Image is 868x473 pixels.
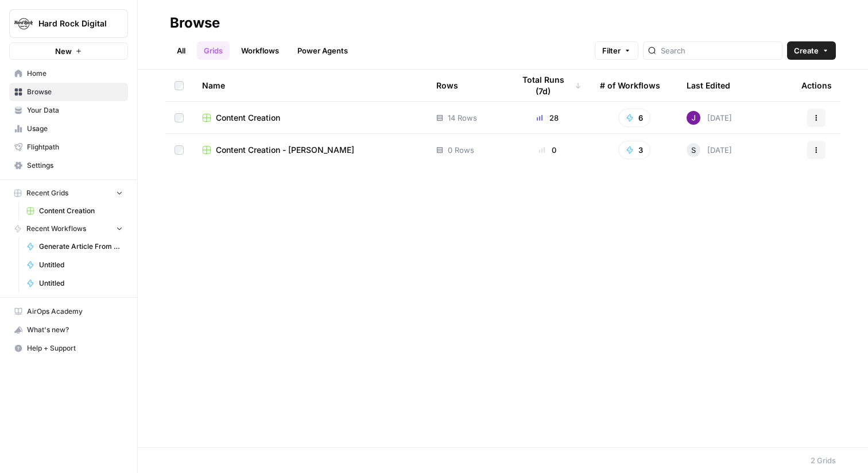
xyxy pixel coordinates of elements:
span: AirOps Academy [27,306,123,317]
span: Recent Workflows [26,224,86,234]
button: New [9,43,128,60]
a: Content Creation [202,112,418,124]
a: Browse [9,83,128,101]
div: Browse [170,14,220,32]
a: AirOps Academy [9,302,128,321]
span: S [691,144,696,156]
a: Content Creation - [PERSON_NAME] [202,144,418,156]
div: 28 [514,112,582,124]
div: Actions [801,70,832,101]
span: Recent Grids [26,188,68,198]
a: Home [9,64,128,83]
button: 6 [618,109,650,127]
button: Filter [595,41,638,60]
a: Grids [197,41,230,60]
a: Settings [9,156,128,175]
span: Untitled [39,278,123,289]
a: Your Data [9,101,128,120]
button: What's new? [9,321,128,339]
span: Untitled [39,260,123,270]
span: Content Creation [216,112,280,124]
button: Help + Support [9,339,128,357]
img: Hard Rock Digital Logo [13,13,34,34]
span: Content Creation - [PERSON_NAME] [216,144,354,156]
a: Flightpath [9,138,128,156]
a: Content Creation [21,202,128,220]
span: Home [27,68,123,79]
div: [DATE] [687,143,732,157]
button: Recent Workflows [9,220,128,237]
button: Create [787,41,836,60]
span: New [55,45,72,57]
span: Generate Article From Outline [39,241,123,252]
a: Power Agents [290,41,355,60]
span: Create [794,45,819,56]
span: Settings [27,160,123,171]
span: Your Data [27,105,123,116]
div: 2 Grids [811,455,836,466]
button: Workspace: Hard Rock Digital [9,9,128,38]
span: Usage [27,124,123,134]
a: Usage [9,120,128,138]
button: Recent Grids [9,184,128,202]
div: [DATE] [687,111,732,125]
a: Untitled [21,256,128,274]
span: 0 Rows [448,144,474,156]
input: Search [661,45,777,56]
span: Filter [602,45,621,56]
a: Workflows [234,41,286,60]
span: Flightpath [27,142,123,152]
span: Hard Rock Digital [38,18,108,29]
img: nj1ssy6o3lyd6ijko0eoja4aphzn [687,111,700,125]
span: Help + Support [27,343,123,353]
div: Name [202,70,418,101]
a: Generate Article From Outline [21,237,128,256]
div: Total Runs (7d) [514,70,582,101]
a: All [170,41,192,60]
button: 3 [618,141,650,159]
div: What's new? [10,321,127,339]
div: # of Workflows [600,70,660,101]
span: Browse [27,87,123,97]
div: Last Edited [687,70,730,101]
div: 0 [514,144,582,156]
div: Rows [436,70,458,101]
a: Untitled [21,274,128,293]
span: Content Creation [39,206,123,216]
span: 14 Rows [448,112,477,124]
